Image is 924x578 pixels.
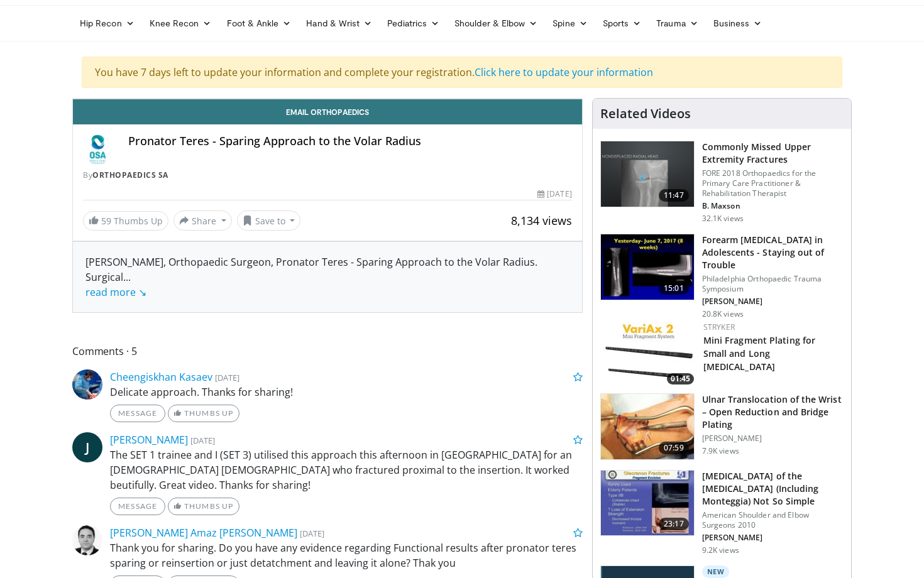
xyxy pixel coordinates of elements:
a: Trauma [649,11,706,36]
p: Delicate approach. Thanks for sharing! [110,384,583,400]
small: [DATE] [300,528,324,539]
a: Click here to update your information [475,65,653,79]
p: Philadelphia Orthopaedic Trauma Symposium [702,274,844,294]
div: You have 7 days left to update your information and complete your registration. [82,57,842,88]
span: 11:47 [659,189,689,202]
p: FORE 2018 Orthopaedics for the Primary Care Practitioner & Rehabilitation Therapist [702,168,844,199]
p: Thank you for sharing. Do you have any evidence regarding Functional results after pronator teres... [110,540,583,570]
button: Share [173,210,232,231]
a: Thumbs Up [168,498,239,515]
img: Avatar [83,134,113,165]
p: [PERSON_NAME] [702,433,844,444]
a: Business [706,11,770,36]
a: 01:45 [603,322,697,388]
h4: Pronator Teres - Sparing Approach to the Volar Radius [128,134,572,148]
p: 7.9K views [702,446,739,456]
a: Message [110,498,165,515]
span: 59 [101,215,111,227]
p: 9.2K views [702,545,739,555]
span: Comments 5 [72,343,583,359]
a: [PERSON_NAME] Amaz [PERSON_NAME] [110,526,297,540]
a: Mini Fragment Plating for Small and Long [MEDICAL_DATA] [703,334,816,373]
div: [DATE] [537,188,571,200]
img: b37175e7-6a0c-4ed3-b9ce-2cebafe6c791.150x105_q85_crop-smart_upscale.jpg [603,322,697,388]
p: B. Maxson [702,201,844,211]
a: read more ↘ [85,285,146,299]
a: 07:59 Ulnar Translocation of the Wrist – Open Reduction and Bridge Plating [PERSON_NAME] 7.9K views [600,393,844,460]
a: 11:47 Commonly Missed Upper Extremity Fractures FORE 2018 Orthopaedics for the Primary Care Pract... [600,141,844,224]
a: 23:17 [MEDICAL_DATA] of the [MEDICAL_DATA] (Including Monteggia) Not So Simple American Shoulder ... [600,470,844,555]
video-js: Video Player [73,99,582,99]
button: Save to [237,210,301,231]
h3: Ulnar Translocation of the Wrist – Open Reduction and Bridge Plating [702,393,844,431]
p: [PERSON_NAME] [702,533,844,543]
a: 15:01 Forearm [MEDICAL_DATA] in Adolescents - Staying out of Trouble Philadelphia Orthopaedic Tra... [600,234,844,319]
span: 23:17 [659,518,689,530]
a: Thumbs Up [168,405,239,422]
span: 07:59 [659,442,689,454]
a: Knee Recon [142,11,219,36]
a: Message [110,405,165,422]
div: [PERSON_NAME], Orthopaedic Surgeon, Pronator Teres - Sparing Approach to the Volar Radius. Surgical [85,254,569,300]
span: 15:01 [659,282,689,295]
p: [PERSON_NAME] [702,297,844,307]
img: Avatar [72,525,102,555]
a: J [72,432,102,462]
h3: [MEDICAL_DATA] of the [MEDICAL_DATA] (Including Monteggia) Not So Simple [702,470,844,508]
span: 01:45 [667,373,694,384]
p: 20.8K views [702,309,744,319]
p: American Shoulder and Elbow Surgeons 2010 [702,510,844,530]
img: 80c898ec-831a-42b7-be05-3ed5b3dfa407.150x105_q85_crop-smart_upscale.jpg [601,394,694,459]
img: rams_0_1.png.150x105_q85_crop-smart_upscale.jpg [601,471,694,536]
p: New [702,565,730,578]
a: Stryker [703,322,735,332]
small: [DATE] [215,372,239,383]
a: 59 Thumbs Up [83,211,168,231]
a: Foot & Ankle [219,11,299,36]
a: Email Orthopaedics [73,99,582,124]
a: Orthopaedics SA [92,170,168,180]
a: Spine [545,11,595,36]
a: [PERSON_NAME] [110,433,188,447]
a: Hand & Wrist [299,11,380,36]
span: 8,134 views [511,213,572,228]
a: Cheengiskhan Kasaev [110,370,212,384]
h3: Commonly Missed Upper Extremity Fractures [702,141,844,166]
p: The SET 1 trainee and I (SET 3) utilised this approach this afternoon in [GEOGRAPHIC_DATA] for an... [110,447,583,493]
div: By [83,170,572,181]
img: b2c65235-e098-4cd2-ab0f-914df5e3e270.150x105_q85_crop-smart_upscale.jpg [601,141,694,207]
a: Pediatrics [380,11,447,36]
h4: Related Videos [600,106,691,121]
img: 25619031-145e-4c60-a054-82f5ddb5a1ab.150x105_q85_crop-smart_upscale.jpg [601,234,694,300]
img: Avatar [72,369,102,400]
h3: Forearm [MEDICAL_DATA] in Adolescents - Staying out of Trouble [702,234,844,271]
small: [DATE] [190,435,215,446]
p: 32.1K views [702,214,744,224]
a: Shoulder & Elbow [447,11,545,36]
a: Hip Recon [72,11,142,36]
a: Sports [595,11,649,36]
